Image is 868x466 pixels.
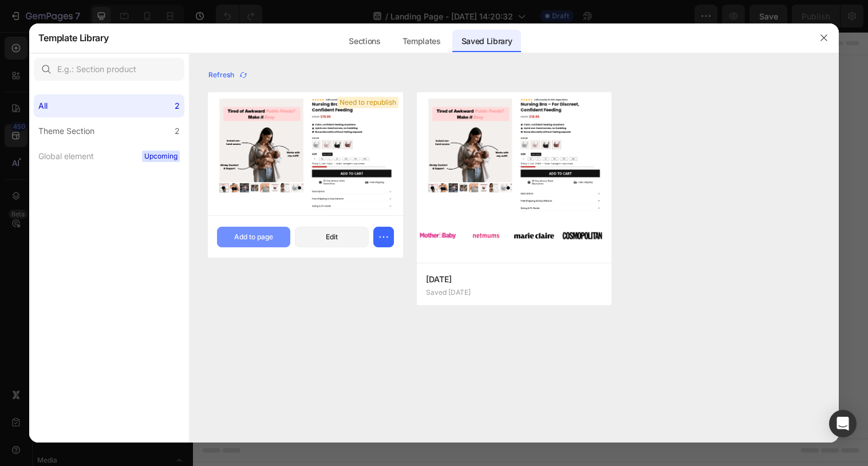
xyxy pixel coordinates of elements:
[38,149,94,163] div: Global element
[267,311,421,320] div: Start with Generating from URL or image
[452,30,522,53] div: Saved Library
[295,227,368,247] button: Edit
[346,247,427,270] button: Add elements
[274,224,413,238] div: Start with Sections from sidebar
[175,124,180,138] div: 2
[829,410,857,437] div: Open Intercom Messenger
[234,232,273,242] div: Add to page
[337,97,399,108] span: Need to republish
[142,151,180,162] span: Upcoming
[38,124,94,138] div: Theme Section
[426,289,471,297] p: Saved [DATE]
[208,67,248,83] button: Refresh
[217,227,290,247] button: Add to page
[393,30,450,53] div: Templates
[426,273,603,286] p: [DATE]
[34,58,184,81] input: E.g.: Section product
[417,92,612,263] img: -a-gempagesversionv7shop-id579895121550508804theme-section-id581086413424952233.jpg
[175,99,180,113] div: 2
[340,30,389,53] div: Sections
[261,247,339,270] button: Add sections
[326,232,338,242] div: Edit
[38,23,109,53] h2: Template Library
[38,99,48,113] div: All
[208,70,248,80] div: Refresh
[208,92,403,216] img: -a-gempagesversionv7shop-id579895121550508804theme-section-id581355072672236457.jpg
